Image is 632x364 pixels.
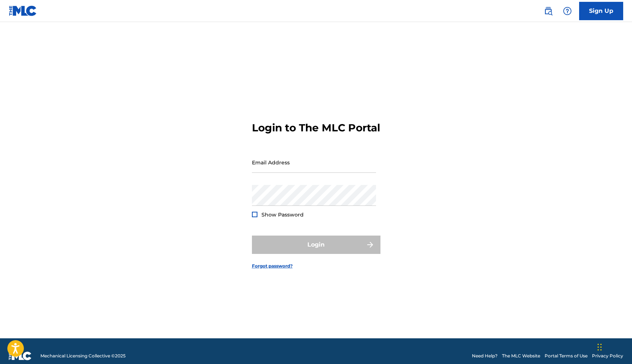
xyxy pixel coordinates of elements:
div: Drag [597,336,602,358]
a: Privacy Policy [592,353,623,359]
img: logo [9,352,32,360]
a: Public Search [541,4,556,18]
span: Mechanical Licensing Collective © 2025 [40,353,126,359]
img: help [563,7,572,15]
a: Forgot password? [252,263,293,269]
span: Show Password [261,211,304,218]
img: search [544,7,553,15]
h3: Login to The MLC Portal [252,121,380,134]
a: Need Help? [472,353,498,359]
img: MLC Logo [9,6,37,16]
a: Portal Terms of Use [545,353,588,359]
a: Sign Up [579,2,623,20]
div: Help [560,4,575,18]
a: The MLC Website [502,353,540,359]
iframe: Chat Widget [595,329,632,364]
